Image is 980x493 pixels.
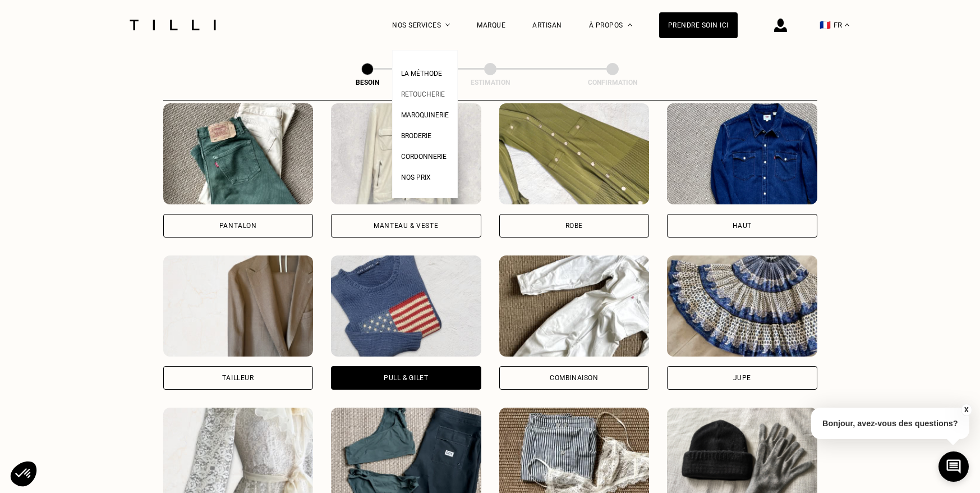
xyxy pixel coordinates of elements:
[401,70,442,77] span: La Méthode
[401,90,445,98] span: Retoucherie
[374,222,438,229] div: Manteau & Veste
[550,375,599,381] div: Combinaison
[659,12,738,38] a: Prendre soin ici
[811,408,969,439] p: Bonjour, avez-vous des questions?
[667,255,817,357] img: Tilli retouche votre Jupe
[331,103,481,204] img: Tilli retouche votre Manteau & Veste
[820,20,831,30] span: 🇫🇷
[401,174,431,181] span: Nos prix
[960,404,972,416] button: X
[445,24,450,26] img: Menu déroulant
[401,108,449,120] a: Maroquinerie
[331,255,481,357] img: Tilli retouche votre Pull & gilet
[401,111,449,119] span: Maroquinerie
[499,103,650,204] img: Tilli retouche votre Robe
[126,20,220,30] img: Logo du service de couturière Tilli
[667,103,817,204] img: Tilli retouche votre Haut
[401,132,431,140] span: Broderie
[499,255,650,357] img: Tilli retouche votre Combinaison
[774,19,787,32] img: icône connexion
[401,129,431,140] a: Broderie
[219,222,257,229] div: Pantalon
[565,222,583,229] div: Robe
[222,375,254,381] div: Tailleur
[163,255,314,357] img: Tilli retouche votre Tailleur
[401,66,442,78] a: La Méthode
[311,79,424,86] div: Besoin
[556,79,669,86] div: Confirmation
[401,170,431,182] a: Nos prix
[163,103,314,204] img: Tilli retouche votre Pantalon
[434,79,546,86] div: Estimation
[733,222,752,229] div: Haut
[384,375,428,381] div: Pull & gilet
[477,21,505,29] a: Marque
[401,149,447,161] a: Cordonnerie
[845,24,849,26] img: menu déroulant
[733,375,751,381] div: Jupe
[401,87,445,99] a: Retoucherie
[532,21,562,29] a: Artisan
[628,24,632,26] img: Menu déroulant à propos
[401,153,447,161] span: Cordonnerie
